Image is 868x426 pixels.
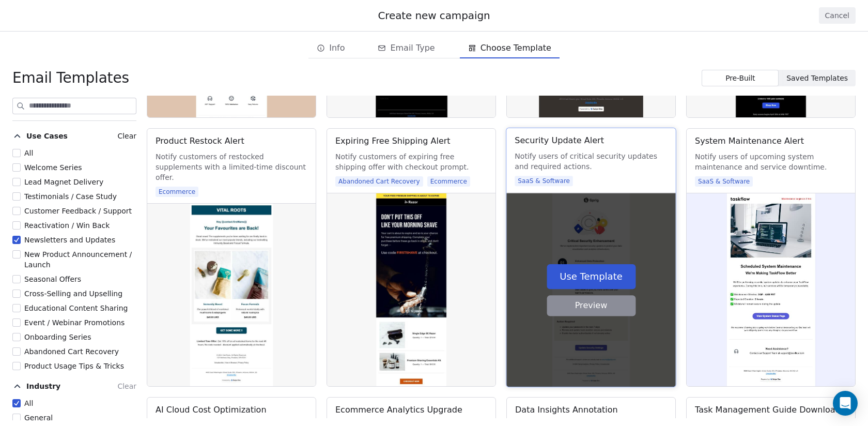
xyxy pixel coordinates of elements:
[427,176,470,187] span: Ecommerce
[695,135,804,147] div: System Maintenance Alert
[24,163,82,172] span: Welcome Series
[117,380,136,392] button: Clear
[117,132,136,140] span: Clear
[12,8,856,23] div: Create new campaign
[24,333,91,341] span: Onboarding Series
[156,151,307,182] span: Notify customers of restocked supplements with a limited-time discount offer.
[12,235,21,245] button: Newsletters and Updates
[12,274,21,284] button: Seasonal Offers
[24,362,124,370] span: Product Usage Tips & Tricks
[12,361,21,371] button: Product Usage Tips & Tricks
[515,151,667,172] span: Notify users of critical security updates and required actions.
[24,192,117,201] span: Testimonials / Case Study
[12,191,21,202] button: Testimonials / Case Study
[12,177,21,187] button: Lead Magnet Delivery
[515,176,573,186] span: SaaS & Software
[12,148,21,158] button: All
[12,346,21,357] button: Abandoned Cart Recovery
[24,207,132,215] span: Customer Feedback / Support
[547,264,636,289] button: Use Template
[335,404,462,416] div: Ecommerce Analytics Upgrade
[117,382,136,390] span: Clear
[695,176,753,187] span: SaaS & Software
[481,42,551,54] span: Choose Template
[24,304,128,312] span: Educational Content Sharing
[156,187,198,197] span: Ecommerce
[833,391,858,416] div: Open Intercom Messenger
[12,398,21,408] button: All
[156,404,267,416] div: AI Cloud Cost Optimization
[156,135,244,147] div: Product Restock Alert
[695,404,841,416] div: Task Management Guide Download
[335,176,423,187] span: Abandoned Cart Recovery
[12,127,136,148] button: Use CasesClear
[12,332,21,342] button: Onboarding Series
[26,381,60,391] span: Industry
[24,250,132,269] span: New Product Announcement / Launch
[26,131,68,141] span: Use Cases
[12,249,21,260] button: New Product Announcement / Launch
[12,69,129,87] span: Email Templates
[24,414,53,422] span: General
[329,42,345,54] span: Info
[24,275,81,283] span: Seasonal Offers
[12,206,21,216] button: Customer Feedback / Support
[12,162,21,173] button: Welcome Series
[12,288,21,299] button: Cross-Selling and Upselling
[24,318,125,327] span: Event / Webinar Promotions
[24,221,110,230] span: Reactivation / Win Back
[12,220,21,231] button: Reactivation / Win Back
[24,178,103,186] span: Lead Magnet Delivery
[335,151,487,172] span: Notify customers of expiring free shipping offer with checkout prompt.
[308,38,560,58] div: email creation steps
[12,303,21,313] button: Educational Content Sharing
[12,148,136,371] div: Use CasesClear
[695,151,847,172] span: Notify users of upcoming system maintenance and service downtime.
[24,149,33,157] span: All
[12,377,136,398] button: IndustryClear
[12,317,21,328] button: Event / Webinar Promotions
[24,399,33,407] span: All
[390,42,435,54] span: Email Type
[12,413,21,423] button: General
[786,73,848,84] span: Saved Templates
[24,236,115,244] span: Newsletters and Updates
[547,295,636,316] button: Preview
[24,290,122,298] span: Cross-Selling and Upselling
[515,404,618,416] div: Data Insights Annotation
[515,134,604,147] div: Security Update Alert
[335,135,451,147] div: Expiring Free Shipping Alert
[24,347,119,356] span: Abandoned Cart Recovery
[819,7,856,24] button: Cancel
[117,130,136,142] button: Clear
